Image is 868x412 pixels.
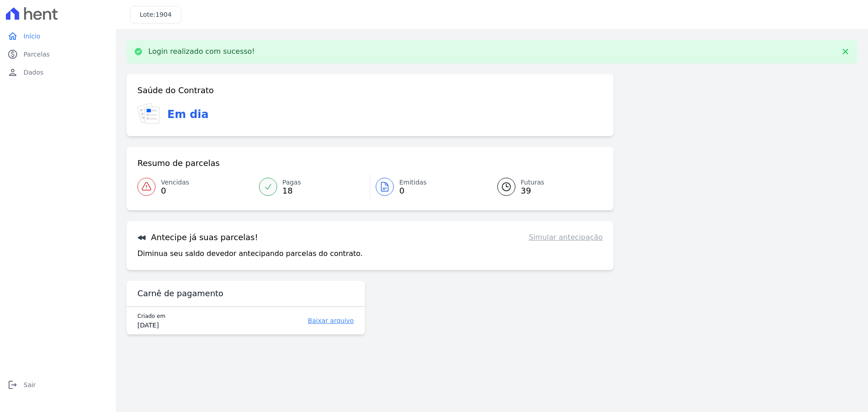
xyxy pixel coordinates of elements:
span: Emitidas [399,178,427,187]
a: Pagas 18 [254,174,370,199]
span: Início [24,32,40,41]
span: 1904 [156,11,172,18]
a: homeInício [4,27,112,45]
span: Sair [24,380,36,389]
i: home [7,31,18,42]
span: 18 [283,187,301,194]
a: Futuras 39 [486,174,603,199]
h3: Em dia [167,106,208,123]
span: 0 [399,187,427,194]
a: Baixar arquivo [238,316,354,325]
h3: Saúde do Contrato [137,85,214,96]
span: 39 [521,187,544,194]
i: paid [7,49,18,60]
p: Diminua seu saldo devedor antecipando parcelas do contrato. [137,248,363,259]
h3: Resumo de parcelas [137,158,220,169]
a: logoutSair [4,376,112,394]
span: Futuras [521,178,544,187]
a: Simular antecipação [528,232,603,243]
a: Emitidas 0 [370,174,486,199]
div: Criado em [137,312,217,321]
a: personDados [4,63,112,81]
a: Vencidas 0 [137,174,254,199]
div: [DATE] [137,321,217,330]
h3: Lote: [140,10,172,19]
span: 0 [161,187,189,194]
i: logout [7,379,18,390]
span: Dados [24,68,43,77]
a: paidParcelas [4,45,112,63]
i: person [7,67,18,78]
h3: Antecipe já suas parcelas! [137,232,258,243]
h3: Carnê de pagamento [137,288,223,299]
p: Login realizado com sucesso! [148,47,255,56]
span: Pagas [283,178,301,187]
span: Parcelas [24,50,50,59]
span: Vencidas [161,178,189,187]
